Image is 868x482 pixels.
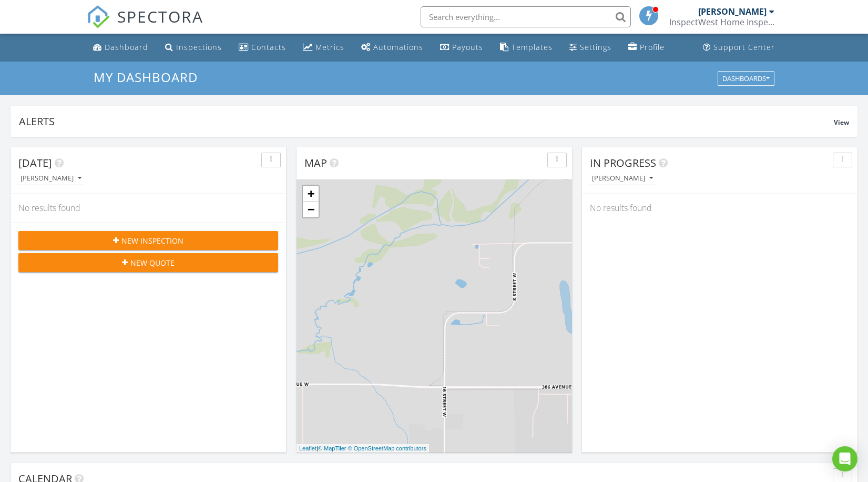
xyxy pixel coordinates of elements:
[718,71,774,86] button: Dashboards
[582,194,857,222] div: No results found
[592,175,653,182] div: [PERSON_NAME]
[21,175,81,182] div: [PERSON_NAME]
[299,38,349,57] a: Metrics
[580,42,611,52] div: Settings
[436,38,487,57] a: Payouts
[176,42,222,52] div: Inspections
[421,6,631,27] input: Search everything...
[130,257,175,268] span: New Quote
[18,172,84,186] button: [PERSON_NAME]
[234,38,290,57] a: Contacts
[18,253,278,272] button: New Quote
[834,118,849,127] span: View
[94,68,198,86] span: My Dashboard
[699,38,779,57] a: Support Center
[669,17,774,27] div: InspectWest Home Inspection Ltd.
[19,114,834,128] div: Alerts
[357,38,427,57] a: Automations (Basic)
[299,445,316,451] a: Leaflet
[565,38,616,57] a: Settings
[87,5,110,28] img: The Best Home Inspection Software - Spectora
[297,444,429,453] div: |
[318,445,346,451] a: © MapTiler
[315,42,344,52] div: Metrics
[452,42,483,52] div: Payouts
[832,446,857,471] div: Open Intercom Messenger
[121,235,183,246] span: New Inspection
[117,5,203,27] span: SPECTORA
[713,42,775,52] div: Support Center
[640,42,665,52] div: Profile
[161,38,226,57] a: Inspections
[304,156,327,170] span: Map
[11,194,286,222] div: No results found
[590,172,655,186] button: [PERSON_NAME]
[303,186,319,202] a: Zoom in
[348,445,426,451] a: © OpenStreetMap contributors
[722,75,770,82] div: Dashboards
[89,38,152,57] a: Dashboard
[512,42,553,52] div: Templates
[105,42,148,52] div: Dashboard
[698,6,767,17] div: [PERSON_NAME]
[251,42,286,52] div: Contacts
[18,156,52,170] span: [DATE]
[18,231,278,250] button: New Inspection
[624,38,669,57] a: Company Profile
[373,42,423,52] div: Automations
[496,38,557,57] a: Templates
[87,14,203,36] a: SPECTORA
[590,156,656,170] span: In Progress
[303,202,319,217] a: Zoom out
